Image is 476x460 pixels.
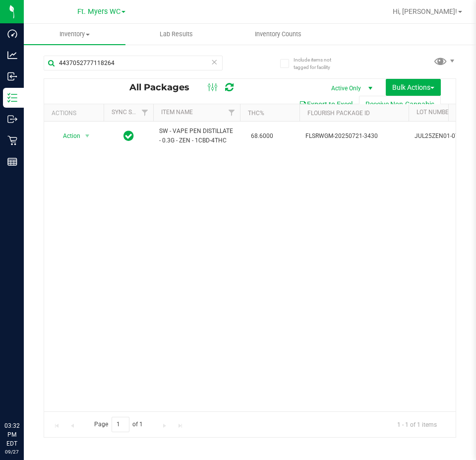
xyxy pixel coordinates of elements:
a: Filter [224,104,240,121]
button: Bulk Actions [386,79,441,96]
inline-svg: Retail [7,135,17,145]
iframe: Resource center [10,381,40,410]
span: 68.6000 [246,129,278,143]
span: Bulk Actions [392,83,434,91]
a: Inventory [24,24,125,45]
span: Inventory [24,30,125,39]
span: SW - VAPE PEN DISTILLATE - 0.3G - ZEN - 1CBD-4THC [159,127,234,145]
a: THC% [248,110,264,117]
inline-svg: Inbound [7,71,17,81]
span: 1 - 1 of 1 items [389,417,445,432]
a: Lab Results [125,24,227,45]
span: Page of 1 [86,417,151,432]
a: Inventory Counts [227,24,329,45]
span: In Sync [123,129,134,143]
inline-svg: Inventory [7,93,17,103]
span: Include items not tagged for facility [294,56,343,71]
inline-svg: Reports [7,157,17,167]
inline-svg: Dashboard [7,29,17,39]
inline-svg: Outbound [7,114,17,124]
a: Filter [137,104,153,121]
a: Item Name [161,109,193,116]
span: Action [54,129,81,143]
iframe: Resource center unread badge [29,379,41,391]
input: 1 [112,417,129,432]
input: Search Package ID, Item Name, SKU, Lot or Part Number... [44,56,223,70]
button: Export to Excel [293,96,359,113]
p: 03:32 PM EDT [4,421,19,448]
span: Ft. Myers WC [77,7,120,16]
span: Hi, [PERSON_NAME]! [393,7,457,15]
a: Sync Status [112,109,150,116]
span: FLSRWGM-20250721-3430 [305,131,403,141]
a: Flourish Package ID [307,110,370,117]
span: select [81,129,94,143]
span: All Packages [129,82,199,93]
span: Inventory Counts [241,30,315,39]
span: Clear [211,56,218,68]
p: 09/27 [4,448,19,456]
inline-svg: Analytics [7,50,17,60]
div: Actions [52,110,100,117]
button: Receive Non-Cannabis [359,96,441,113]
a: Lot Number [416,109,452,116]
span: Lab Results [146,30,206,39]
